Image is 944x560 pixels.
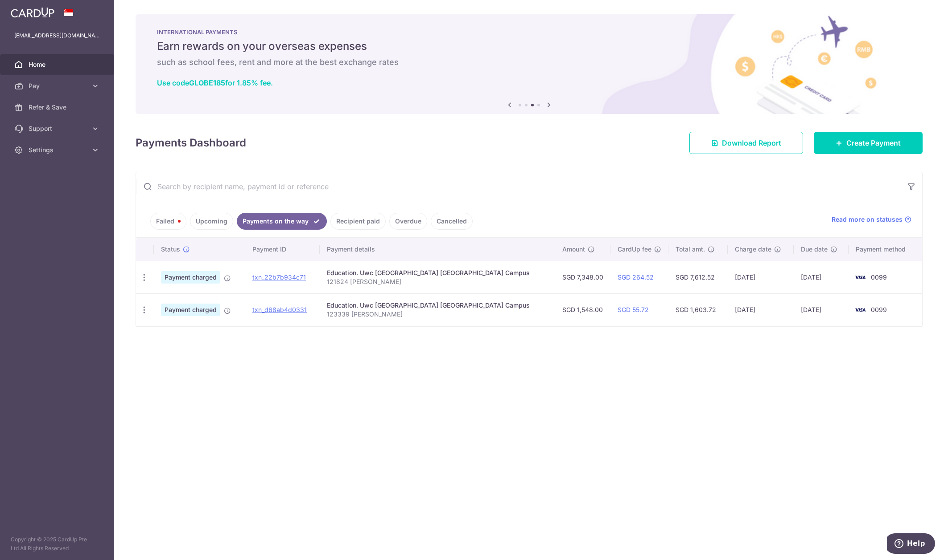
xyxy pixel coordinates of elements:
[157,39,901,53] h5: Earn rewards on your overseas expenses
[330,213,386,230] a: Recipient paid
[320,238,555,261] th: Payment details
[157,57,901,68] h6: such as school fees, rent and more at the best exchange rates
[252,306,307,313] a: txn_d68ab4d0331
[676,245,705,254] span: Total amt.
[618,306,649,313] a: SGD 55.72
[327,268,548,277] div: Education. Uwc [GEOGRAPHIC_DATA] [GEOGRAPHIC_DATA] Campus
[189,78,225,87] b: GLOBE185
[618,245,651,254] span: CardUp fee
[136,172,901,201] input: Search by recipient name, payment id or reference
[851,304,869,315] img: Bank Card
[327,301,548,310] div: Education. Uwc [GEOGRAPHIC_DATA] [GEOGRAPHIC_DATA] Campus
[29,146,87,154] span: Settings
[887,533,935,556] iframe: Opens a widget where you can find more information
[668,293,728,326] td: SGD 1,603.72
[555,293,610,326] td: SGD 1,548.00
[871,273,887,281] span: 0099
[618,273,654,281] a: SGD 264.52
[327,277,548,286] p: 121824 [PERSON_NAME]
[389,213,427,230] a: Overdue
[851,272,869,283] img: Bank Card
[728,293,793,326] td: [DATE]
[161,304,220,316] span: Payment charged
[29,124,87,133] span: Support
[722,138,781,148] span: Download Report
[846,138,901,148] span: Create Payment
[157,78,273,87] a: Use codeGLOBE185for 1.85% fee.
[849,238,922,261] th: Payment method
[814,132,923,154] a: Create Payment
[190,213,233,230] a: Upcoming
[794,261,849,293] td: [DATE]
[871,306,887,313] span: 0099
[161,245,180,254] span: Status
[689,132,803,154] a: Download Report
[794,293,849,326] td: [DATE]
[136,135,246,151] h4: Payments Dashboard
[832,215,903,224] span: Read more on statuses
[555,261,610,293] td: SGD 7,348.00
[29,81,87,90] span: Pay
[157,28,901,36] p: INTERNATIONAL PAYMENTS
[431,213,473,230] a: Cancelled
[327,310,548,319] p: 123339 [PERSON_NAME]
[801,245,828,254] span: Due date
[832,215,911,224] a: Read more on statuses
[245,238,320,261] th: Payment ID
[29,60,87,69] span: Home
[136,14,923,114] img: International Payment Banner
[14,31,100,40] p: [EMAIL_ADDRESS][DOMAIN_NAME]
[668,261,728,293] td: SGD 7,612.52
[735,245,771,254] span: Charge date
[161,271,220,284] span: Payment charged
[29,103,87,112] span: Refer & Save
[252,273,306,281] a: txn_22b7b934c71
[11,7,54,18] img: CardUp
[728,261,793,293] td: [DATE]
[562,245,585,254] span: Amount
[150,213,186,230] a: Failed
[237,213,327,230] a: Payments on the way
